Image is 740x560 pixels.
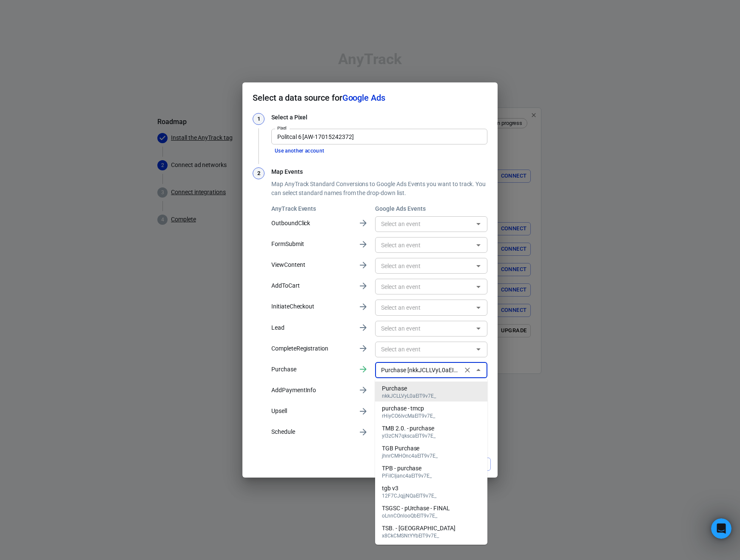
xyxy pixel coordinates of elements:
[271,240,351,249] p: FormSubmit
[382,513,450,519] div: oLnnCOnlooQbEIT9v7E_
[711,518,731,539] iframe: Intercom live chat
[378,365,460,376] input: Select an event
[378,302,471,313] input: Select an event
[378,281,471,292] input: Select an event
[472,364,484,376] button: Close
[472,343,484,355] button: Open
[461,364,473,376] button: Clear
[274,131,484,142] input: Type to search
[271,113,487,122] h3: Select a Pixel
[271,180,487,198] p: Map AnyTrack Standard Conversions to Google Ads Events you want to track. You can select standard...
[342,93,385,103] span: Google Ads
[382,433,435,439] div: yI3zCN7qkscaEIT9v7E_
[378,260,471,271] input: Select an event
[271,323,351,332] p: Lead
[271,407,351,416] p: Upsell
[472,322,484,334] button: Open
[378,344,471,355] input: Select an event
[271,281,351,290] p: AddToCart
[378,219,471,229] input: Select an event
[472,239,484,251] button: Open
[382,404,435,413] div: purchase - tmcp
[382,484,436,493] div: tgb v3
[382,453,438,459] div: jhnrCMHOnc4aEIT9v7E_
[382,464,432,473] div: TPB - purchase
[472,218,484,230] button: Open
[271,260,351,269] p: ViewContent
[382,473,432,479] div: PFiICIjanc4aEIT9v7E_
[472,302,484,314] button: Open
[277,125,287,131] label: Pixel
[382,524,455,533] div: TSB. - [GEOGRAPHIC_DATA]
[271,365,351,374] p: Purchase
[382,413,435,419] div: rHiyCO6IvcMaEIT9v7E_
[271,302,351,311] p: InitiateCheckout
[253,113,265,125] div: 1
[382,393,436,399] div: nkkJCLLVyL0aEIT9v7E_
[382,444,438,453] div: TGB Purchase
[271,167,487,176] h3: Map Events
[382,384,436,393] div: Purchase
[242,82,498,113] h2: Select a data source for
[382,533,455,539] div: x8CkCMSNtYYbEIT9v7E_
[378,323,471,334] input: Select an event
[253,167,265,179] div: 2
[271,386,351,395] p: AddPaymentInfo
[271,147,328,156] button: Use another account
[382,493,436,499] div: 12F7CJqjjNQaEIT9v7E_
[271,344,351,353] p: CompleteRegistration
[472,281,484,293] button: Open
[382,424,435,433] div: TMB 2.0. - purchase
[378,240,471,250] input: Select an event
[375,204,487,213] h6: Google Ads Events
[271,219,351,228] p: OutboundClick
[271,204,351,213] h6: AnyTrack Events
[382,504,450,513] div: TSGSC - pUrchase - FINAL
[472,260,484,272] button: Open
[271,427,351,436] p: Schedule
